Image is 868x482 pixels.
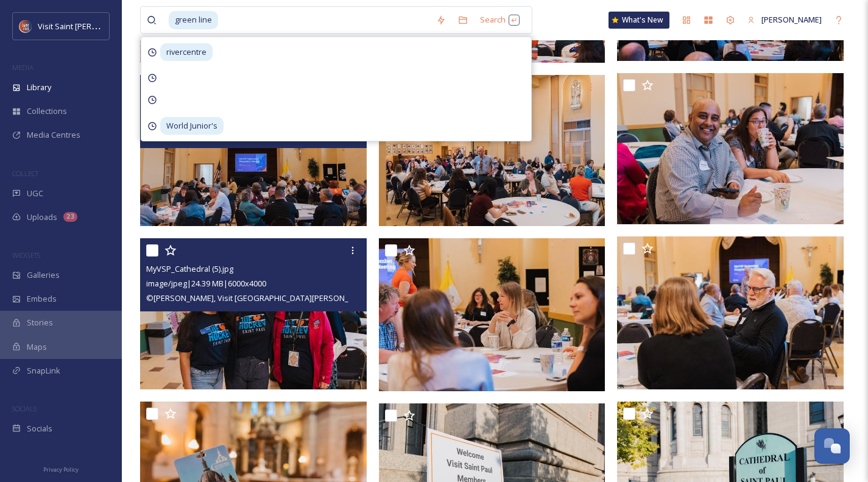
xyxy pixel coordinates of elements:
[19,20,32,32] img: Visit%20Saint%20Paul%20Updated%20Profile%20Image.jpg
[741,8,828,32] a: [PERSON_NAME]
[160,43,213,61] span: rivercentre
[27,82,51,93] span: Library
[160,117,224,135] span: World Junior's
[27,188,43,199] span: UGC
[27,293,57,305] span: Embeds
[379,75,605,226] img: MyVSP_Cathedral (7).jpg
[617,236,847,389] img: MyVSP_Cathedral (3).jpg
[43,461,79,476] a: Privacy Policy
[146,278,266,289] span: image/jpeg | 24.39 MB | 6000 x 4000
[27,129,80,141] span: Media Centres
[474,8,526,32] div: Search
[27,341,47,353] span: Maps
[140,238,367,389] img: MyVSP_Cathedral (5).jpg
[617,73,844,224] img: MyVSP_Cathedral (6).jpg
[169,11,218,29] span: green line
[12,250,40,260] span: WIDGETS
[146,292,372,303] span: © [PERSON_NAME], Visit [GEOGRAPHIC_DATA][PERSON_NAME]
[140,75,367,226] img: MyVSP_Cathedral (8).jpg
[814,428,850,464] button: Open Chat
[27,423,52,434] span: Socials
[609,12,669,29] a: What's New
[63,212,77,222] div: 23
[12,63,34,72] span: MEDIA
[146,263,233,274] span: MyVSP_Cathedral (5).jpg
[27,211,57,223] span: Uploads
[27,105,67,117] span: Collections
[27,269,60,281] span: Galleries
[38,20,135,32] span: Visit Saint [PERSON_NAME]
[379,238,609,392] img: MyVSP_Cathedral (4).jpg
[12,169,38,178] span: COLLECT
[761,14,822,25] span: [PERSON_NAME]
[27,365,60,377] span: SnapLink
[43,466,79,473] span: Privacy Policy
[27,317,53,328] span: Stories
[12,404,37,413] span: SOCIALS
